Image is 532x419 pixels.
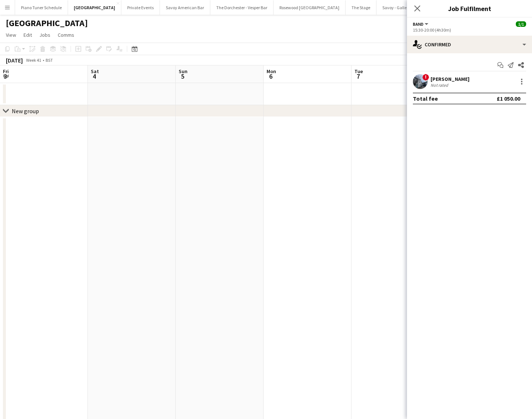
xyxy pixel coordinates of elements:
[12,107,39,115] div: New group
[46,57,53,63] div: BST
[6,18,88,29] h1: [GEOGRAPHIC_DATA]
[3,30,19,40] a: View
[36,30,53,40] a: Jobs
[431,76,469,82] div: [PERSON_NAME]
[346,0,376,15] button: The Stage
[55,30,77,40] a: Comms
[121,0,160,15] button: Private Events
[267,68,276,75] span: Mon
[6,57,23,64] div: [DATE]
[2,72,9,80] span: 3
[274,0,346,15] button: Rosewood [GEOGRAPHIC_DATA]
[6,32,16,38] span: View
[210,0,274,15] button: The Dorchester - Vesper Bar
[160,0,210,15] button: Savoy American Bar
[413,21,424,27] span: Band
[413,95,438,102] div: Total fee
[516,21,526,27] span: 1/1
[15,0,68,15] button: Piano Tuner Schedule
[413,21,429,27] button: Band
[21,30,35,40] a: Edit
[24,57,43,63] span: Week 41
[353,72,363,80] span: 7
[24,32,32,38] span: Edit
[178,72,188,80] span: 5
[407,4,532,13] h3: Job Fulfilment
[497,95,520,102] div: £1 050.00
[376,0,417,15] button: Savoy - Gallery
[407,36,532,53] div: Confirmed
[58,32,74,38] span: Comms
[91,68,99,75] span: Sat
[354,68,363,75] span: Tue
[431,82,450,88] div: Not rated
[179,68,188,75] span: Sun
[422,74,429,80] span: !
[90,72,99,80] span: 4
[68,0,121,15] button: [GEOGRAPHIC_DATA]
[413,27,526,33] div: 15:30-20:00 (4h30m)
[39,32,50,38] span: Jobs
[3,68,9,75] span: Fri
[265,72,276,80] span: 6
